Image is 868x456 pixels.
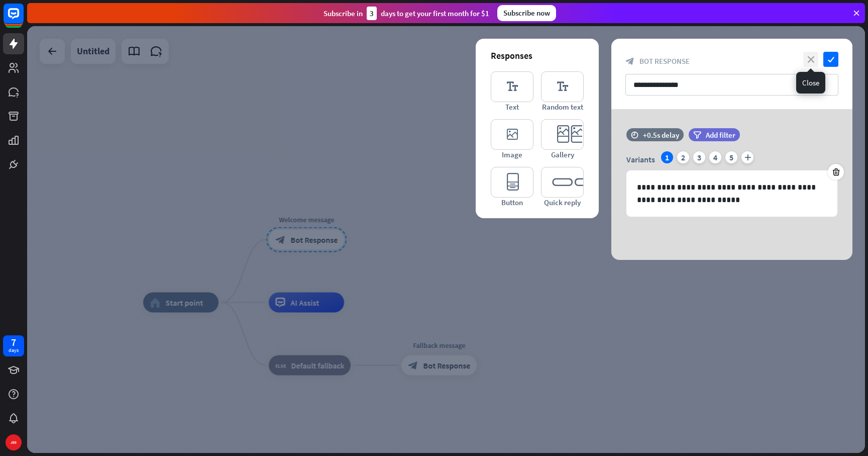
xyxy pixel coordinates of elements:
div: 7 [11,338,16,347]
a: 7 days [3,335,24,356]
div: days [9,347,19,354]
i: block_bot_response [625,57,634,66]
i: check [823,52,838,67]
button: Open LiveChat chat widget [8,4,38,34]
i: filter [693,131,701,139]
div: +0.5s delay [643,130,679,140]
i: time [631,131,638,138]
span: Variants [626,154,655,164]
div: Subscribe in days to get your first month for $1 [323,7,489,20]
div: 2 [677,151,689,163]
div: 3 [693,151,705,163]
div: 4 [709,151,721,163]
i: plus [741,151,753,163]
div: Subscribe now [497,5,556,21]
div: 1 [661,151,673,163]
i: close [803,52,818,67]
div: 5 [725,151,737,163]
span: Add filter [706,130,735,140]
span: Bot Response [639,56,690,66]
div: 3 [367,7,377,20]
